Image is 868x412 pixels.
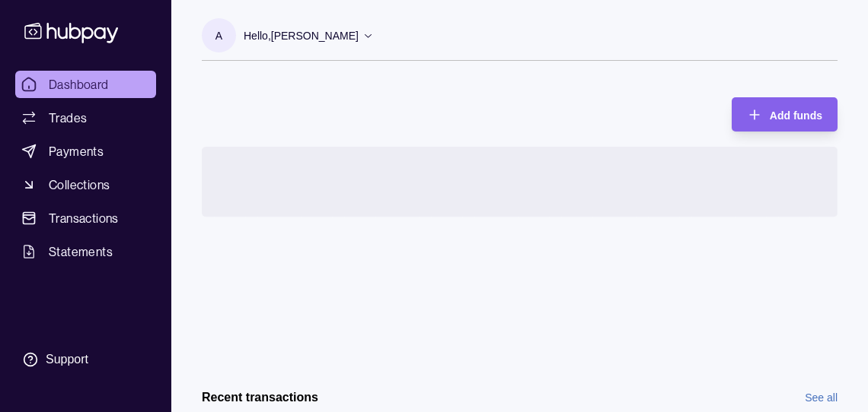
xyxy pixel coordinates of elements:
[49,109,87,127] span: Trades
[46,351,88,368] div: Support
[15,71,156,98] a: Dashboard
[15,138,156,165] a: Payments
[215,27,222,44] p: A
[15,238,156,265] a: Statements
[244,27,359,44] p: Hello, [PERSON_NAME]
[732,97,838,132] button: Add funds
[49,209,119,227] span: Transactions
[15,104,156,132] a: Trades
[49,75,109,93] span: Dashboard
[15,171,156,198] a: Collections
[15,204,156,232] a: Transactions
[805,389,838,406] a: See all
[49,242,113,261] span: Statements
[202,389,318,406] h2: Recent transactions
[49,176,110,194] span: Collections
[15,344,156,376] a: Support
[49,142,104,160] span: Payments
[770,109,822,122] span: Add funds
